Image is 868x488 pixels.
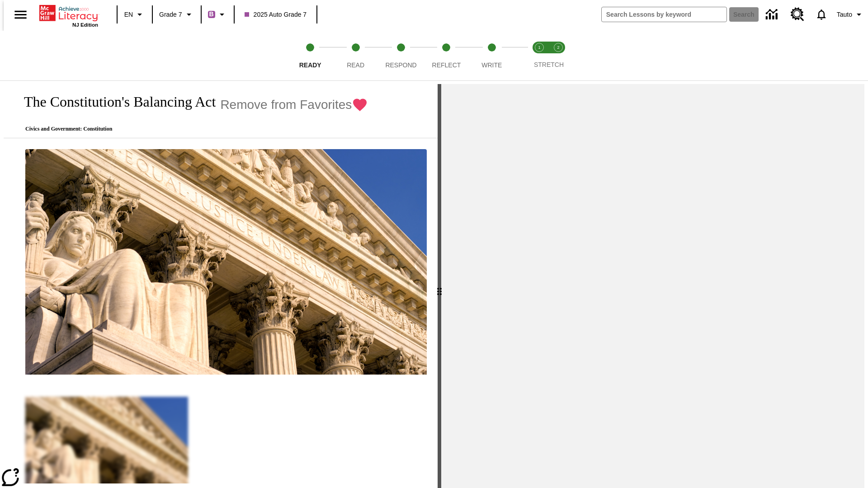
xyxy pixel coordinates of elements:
div: activity [441,84,864,488]
div: Home [39,3,98,28]
button: Ready step 1 of 5 [284,31,336,80]
text: 2 [557,45,559,50]
span: Respond [385,61,416,69]
button: Boost Class color is purple. Change class color [204,6,231,23]
a: Data Center [760,2,785,27]
span: Remove from Favorites [220,98,352,112]
button: Respond step 3 of 5 [375,31,427,80]
button: Read step 2 of 5 [329,31,382,80]
div: Press Enter or Spacebar and then press right and left arrow keys to move the slider [438,84,441,488]
button: Language: EN, Select a language [120,6,149,23]
text: 1 [538,45,540,50]
span: 2025 Auto Grade 7 [245,10,307,19]
h1: The Constitution's Balancing Act [14,94,216,110]
button: Profile/Settings [833,6,868,23]
button: Open side menu [7,1,34,28]
a: Resource Center, Will open in new tab [785,2,810,27]
a: Notifications [810,3,833,26]
span: Tauto [837,10,852,19]
img: The U.S. Supreme Court Building displays the phrase, "Equal Justice Under Law." [25,149,427,375]
button: Reflect step 4 of 5 [420,31,472,80]
button: Stretch Read step 1 of 2 [526,31,552,80]
span: STRETCH [534,61,564,68]
div: reading [4,84,438,483]
span: EN [124,10,133,19]
span: B [209,9,214,20]
span: Grade 7 [159,10,182,19]
input: search field [602,7,726,22]
span: NJ Edition [72,22,98,28]
span: Write [481,61,502,69]
button: Grade: Grade 7, Select a grade [156,6,198,23]
button: Remove from Favorites - The Constitution's Balancing Act [220,97,368,113]
button: Write step 5 of 5 [466,31,518,80]
span: Reflect [432,61,461,69]
span: Read [347,61,364,69]
button: Stretch Respond step 2 of 2 [545,31,571,80]
p: Civics and Government: Constitution [14,126,368,132]
span: Ready [299,61,321,69]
